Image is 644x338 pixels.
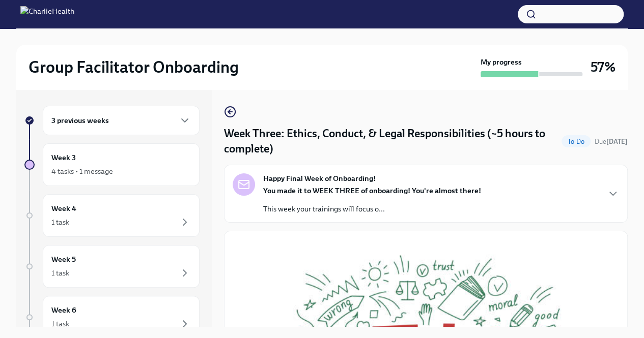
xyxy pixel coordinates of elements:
[24,194,200,237] a: Week 41 task
[595,137,628,146] span: September 1st, 2025 09:00
[51,203,76,214] h6: Week 4
[51,319,69,329] div: 1 task
[263,186,481,195] strong: You made it to WEEK THREE of onboarding! You're almost there!
[51,254,76,265] h6: Week 5
[51,166,113,176] div: 4 tasks • 1 message
[224,126,557,157] h4: Week Three: Ethics, Conduct, & Legal Responsibilities (~5 hours to complete)
[51,304,76,316] h6: Week 6
[51,268,69,278] div: 1 task
[51,152,76,163] h6: Week 3
[51,115,109,126] h6: 3 previous weeks
[606,138,628,145] strong: [DATE]
[591,58,615,76] h3: 57%
[20,6,74,22] img: CharlieHealth
[29,57,239,77] h2: Group Facilitator Onboarding
[24,143,200,186] a: Week 34 tasks • 1 message
[51,217,69,227] div: 1 task
[481,57,522,67] strong: My progress
[43,106,200,135] div: 3 previous weeks
[595,138,628,145] span: Due
[263,204,481,214] p: This week your trainings will focus o...
[24,245,200,288] a: Week 51 task
[562,138,591,145] span: To Do
[263,173,376,183] strong: Happy Final Week of Onboarding!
